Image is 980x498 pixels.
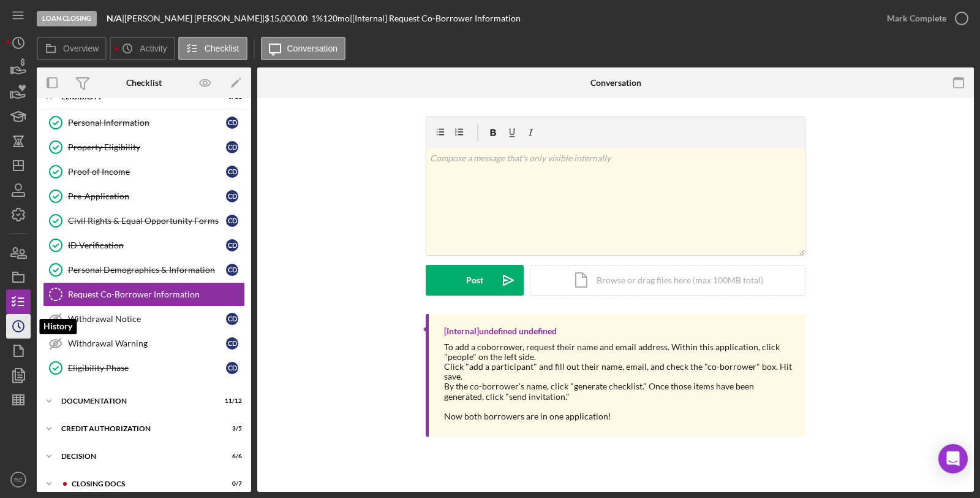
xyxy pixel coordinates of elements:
div: 120 mo [323,13,350,23]
div: Property Eligibility [68,142,226,152]
a: Pre-ApplicationCD [43,184,245,209]
div: C D [226,141,238,153]
div: To add a coborrower, request their name and email address. Within this application, click "people... [444,342,793,362]
div: CREDIT AUTHORIZATION [61,425,211,432]
label: Conversation [287,44,338,53]
button: Checklist [178,37,247,60]
div: 1 % [311,13,323,23]
div: Withdrawal Warning [68,339,226,348]
div: 6 / 6 [220,453,242,460]
div: Mark Complete [887,6,946,31]
div: By the co-borrower's name, click "generate checklist." Once those items have been generated, clic... [444,381,793,401]
div: CLOSING DOCS [72,480,211,488]
button: Mark Complete [875,6,974,31]
div: C D [226,117,238,129]
div: Documentation [61,397,211,405]
a: Property EligibilityCD [43,135,245,159]
div: ID Verification [68,240,226,250]
b: N/A [107,13,122,23]
div: [Internal] undefined undefined [444,326,557,336]
div: | [107,13,124,23]
a: Withdrawal NoticeCD [43,307,245,331]
label: Overview [63,44,99,53]
label: Activity [140,44,167,53]
button: Post [426,265,524,296]
div: Civil Rights & Equal Opportunity Forms [68,216,226,226]
div: $15,000.00 [265,13,311,23]
div: Withdrawal Notice [68,314,226,324]
div: Decision [61,453,211,460]
label: Checklist [205,44,239,53]
div: Click "add a participant" and fill out their name, email, and check the "co-borrower" box. Hit save. [444,362,793,381]
div: C D [226,337,238,350]
button: Conversation [261,37,346,60]
a: Eligibility PhaseCD [43,356,245,380]
div: 0 / 7 [220,480,242,488]
div: Personal Demographics & Information [68,265,226,275]
a: Personal Demographics & InformationCD [43,258,245,282]
a: Proof of IncomeCD [43,159,245,184]
div: Checklist [126,78,162,88]
div: C D [226,313,238,325]
div: C D [226,190,238,202]
a: Withdrawal WarningCD [43,331,245,356]
a: Personal InformationCD [43,110,245,135]
div: [PERSON_NAME] [PERSON_NAME] | [124,13,265,23]
div: C D [226,215,238,227]
div: Personal Information [68,118,226,128]
div: Proof of Income [68,167,226,177]
button: Activity [110,37,175,60]
div: Open Intercom Messenger [938,444,968,473]
button: Overview [37,37,107,60]
div: C D [226,362,238,374]
div: Request Co-Borrower Information [68,289,244,299]
div: C D [226,264,238,276]
div: Conversation [590,78,641,88]
div: 11 / 12 [220,397,242,405]
a: ID VerificationCD [43,233,245,258]
div: | [Internal] Request Co-Borrower Information [350,13,521,23]
a: Request Co-Borrower Information [43,282,245,307]
a: Civil Rights & Equal Opportunity FormsCD [43,209,245,233]
div: 3 / 5 [220,425,242,432]
div: Loan Closing [37,11,97,26]
div: Pre-Application [68,191,226,201]
div: C D [226,239,238,251]
div: Post [466,265,483,296]
div: Eligibility Phase [68,363,226,373]
div: C D [226,166,238,178]
button: RC [6,467,31,492]
text: RC [14,477,23,483]
div: Now both borrowers are in one application! [444,412,793,421]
